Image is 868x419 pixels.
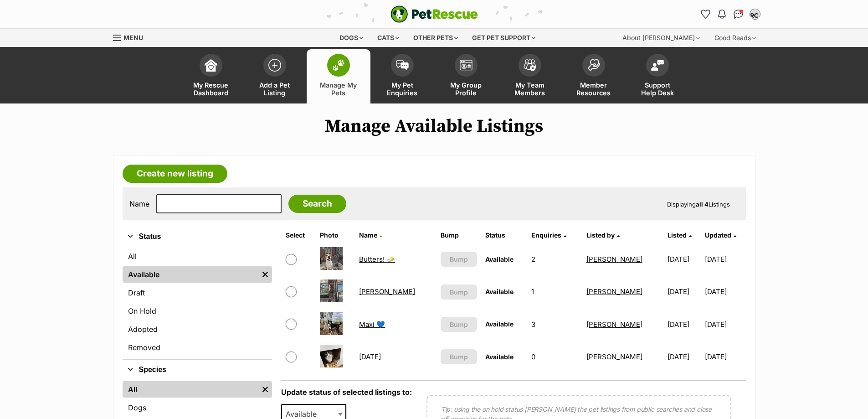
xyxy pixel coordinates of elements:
[664,276,704,307] td: [DATE]
[123,339,272,356] a: Removed
[316,228,354,243] th: Photo
[450,287,468,297] span: Bump
[437,228,481,243] th: Bump
[371,29,406,47] div: Cats
[485,320,514,328] span: Available
[390,5,478,23] a: PetRescue
[586,231,620,239] a: Listed by
[113,29,149,45] a: Menu
[586,320,642,329] a: [PERSON_NAME]
[359,231,382,239] a: Name
[441,285,478,300] button: Bump
[190,81,231,97] span: My Rescue Dashboard
[509,81,550,97] span: My Team Members
[668,231,687,239] span: Listed
[485,288,514,295] span: Available
[450,352,468,362] span: Bump
[123,266,258,283] a: Available
[407,29,464,47] div: Other pets
[668,231,692,239] a: Listed
[359,352,381,361] a: [DATE]
[307,49,370,103] a: Manage My Pets
[651,60,664,71] img: help-desk-icon-fdf02630f3aa405de69fd3d07c3f3aa587a6932b1a1747fa1d2bba05be0121f9.svg
[123,231,272,243] button: Status
[708,29,762,47] div: Good Reads
[333,29,370,47] div: Dogs
[441,317,478,332] button: Bump
[382,81,423,97] span: My Pet Enquiries
[123,165,227,183] a: Create new listing
[616,29,706,47] div: About [PERSON_NAME]
[123,381,258,398] a: All
[123,246,272,359] div: Status
[123,248,272,264] a: All
[129,200,149,208] label: Name
[528,243,581,275] td: 2
[243,49,307,103] a: Add a Pet Listing
[586,231,615,239] span: Listed by
[699,7,762,21] ul: Account quick links
[664,341,704,372] td: [DATE]
[390,5,478,23] img: logo-e224e6f780fb5917bec1dbf3a21bbac754714ae5b6737aabdf751b685950b380.svg
[123,34,143,41] span: Menu
[123,285,272,301] a: Draft
[359,231,377,239] span: Name
[531,231,566,239] a: Enquiries
[664,243,704,275] td: [DATE]
[705,243,745,275] td: [DATE]
[524,59,536,71] img: team-members-icon-5396bd8760b3fe7c0b43da4ab00e1e3bb1a5d9ba89233759b79545d2d3fc5d0d.svg
[282,228,316,243] th: Select
[498,49,562,103] a: My Team Members
[531,231,561,239] span: translation missing: en.admin.listings.index.attributes.enquiries
[434,49,498,103] a: My Group Profile
[748,7,762,21] button: My account
[123,303,272,319] a: On Hold
[446,81,487,97] span: My Group Profile
[466,29,542,47] div: Get pet support
[460,60,473,71] img: group-profile-icon-3fa3cf56718a62981997c0bc7e787c4b2cf8bcc04b72c1350f741eb67cf2f40e.svg
[705,309,745,340] td: [DATE]
[562,49,626,103] a: Member Resources
[268,59,281,72] img: add-pet-listing-icon-0afa8454b4691262ce3f59096e99ab1cd57d4a30225e0717b998d2c9b9846f56.svg
[205,59,217,72] img: dashboard-icon-eb2f2d2d3e046f16d808141f083e7271f6b2e854fb5c12c21221c1fb7104beca.svg
[699,7,713,21] a: Favourites
[705,231,731,239] span: Updated
[586,287,642,296] a: [PERSON_NAME]
[258,381,272,398] a: Remove filter
[281,388,412,397] label: Update status of selected listings to:
[288,195,346,213] input: Search
[254,81,295,97] span: Add a Pet Listing
[450,320,468,329] span: Bump
[586,352,642,361] a: [PERSON_NAME]
[332,59,345,71] img: manage-my-pets-icon-02211641906a0b7f246fdf0571729dbe1e7629f14944591b6c1af311fb30b64b.svg
[734,10,743,19] img: chat-41dd97257d64d25036548639549fe6c8038ab92f7586957e7f3b1b290dea8141.svg
[705,341,745,372] td: [DATE]
[370,49,434,103] a: My Pet Enquiries
[705,231,736,239] a: Updated
[450,254,468,264] span: Bump
[396,60,409,70] img: pet-enquiries-icon-7e3ad2cf08bfb03b45e93fb7055b45f3efa6380592205ae92323e6603595dc1f.svg
[731,7,746,21] a: Conversations
[586,255,642,264] a: [PERSON_NAME]
[485,255,514,263] span: Available
[637,81,678,97] span: Support Help Desk
[482,228,527,243] th: Status
[485,353,514,361] span: Available
[123,399,272,416] a: Dogs
[441,252,478,267] button: Bump
[123,364,272,376] button: Species
[696,201,709,208] strong: all 4
[718,10,725,19] img: notifications-46538b983faf8c2785f20acdc204bb7945ddae34d4c08c2a6579f10ce5e182be.svg
[179,49,243,103] a: My Rescue Dashboard
[359,287,415,296] a: [PERSON_NAME]
[528,309,581,340] td: 3
[441,349,478,364] button: Bump
[123,321,272,337] a: Adopted
[573,81,614,97] span: Member Resources
[664,309,704,340] td: [DATE]
[359,320,385,329] a: Maxi 💙
[359,255,395,264] a: Butters! 🧈
[528,276,581,307] td: 1
[587,59,600,71] img: member-resources-icon-8e73f808a243e03378d46382f2149f9095a855e16c252ad45f914b54edf8863c.svg
[626,49,689,103] a: Support Help Desk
